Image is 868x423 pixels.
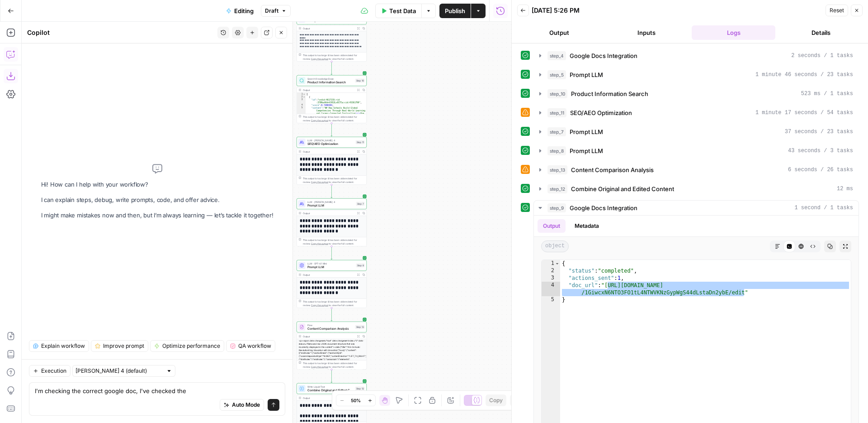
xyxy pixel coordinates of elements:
div: Step 10 [355,79,365,83]
div: 4 [297,104,306,106]
span: 2 seconds / 1 tasks [791,52,853,60]
button: 1 minute 46 seconds / 23 tasks [534,67,859,82]
div: Search Knowledge BaseProduct Information SearchStep 10Output[ { "id":"vsdid:4617155:rid :378NudVd... [297,75,367,123]
div: Step 8 [356,264,365,268]
div: This output is too large & has been abbreviated for review. to view the full content. [303,115,365,122]
button: Reset [826,5,848,16]
span: step_12 [547,184,567,193]
span: Search Knowledge Base [307,77,354,81]
p: Hi! How can I help with your workflow? [41,180,274,189]
span: 1 minute 17 seconds / 54 tasks [755,109,853,117]
div: 5 [542,296,560,303]
span: 43 seconds / 3 tasks [788,147,853,155]
div: This output is too large & has been abbreviated for review. to view the full content. [303,238,365,245]
span: 1 minute 46 seconds / 23 tasks [755,71,853,79]
g: Edge from step_8 to step_13 [331,308,332,321]
span: Product Information Search [571,89,648,98]
span: Write Liquid Text [307,385,354,389]
span: QA workflow [238,342,271,350]
span: Copy the output [311,365,328,368]
span: Prompt LLM [307,265,354,269]
span: Copy the output [311,242,328,245]
button: Draft [261,5,291,17]
span: Improve prompt [103,342,144,350]
g: Edge from step_10 to step_11 [331,123,332,136]
div: FlowContent Comparison AnalysisStep 13Output<p><span data-changeset="true" data-changeset-index="... [297,322,367,370]
span: LLM · [PERSON_NAME] 4 [307,139,354,142]
div: 1 [297,93,306,96]
span: step_7 [547,127,566,136]
div: 2 [297,96,306,98]
span: Publish [445,6,465,15]
g: Edge from step_11 to step_7 [331,185,332,198]
div: Step 11 [356,140,365,144]
button: QA workflow [226,340,275,352]
button: Execution [29,365,71,377]
span: 523 ms / 1 tasks [801,90,853,98]
button: 1 second / 1 tasks [534,201,859,215]
g: Edge from step_5 to step_10 [331,62,332,75]
button: 1 minute 17 seconds / 54 tasks [534,106,859,120]
button: Details [779,25,863,40]
span: Content Comparison Analysis [571,165,654,174]
div: 4 [542,282,560,296]
span: step_9 [547,203,566,212]
button: 12 ms [534,182,859,196]
textarea: I'm checking the correct google doc, I've checked the [35,386,279,395]
div: 3 [542,274,560,282]
span: Copy the output [311,119,328,122]
g: Edge from step_13 to step_12 [331,370,332,383]
button: Test Data [375,4,421,18]
div: This output is too large & has been abbreviated for review. to view the full content. [303,361,365,369]
span: 6 seconds / 26 tasks [788,166,853,174]
button: Publish [439,4,471,18]
span: 50% [351,397,361,404]
div: Step 7 [356,202,365,206]
div: This output is too large & has been abbreviated for review. to view the full content. [303,53,365,61]
span: Toggle code folding, rows 2 through 6 [303,96,306,98]
div: Output [303,335,354,338]
span: LLM · GPT-4.1 Mini [307,262,354,265]
span: Copy [489,396,503,404]
button: 523 ms / 1 tasks [534,87,859,101]
span: LLM · [PERSON_NAME] 4 [307,200,354,204]
div: <p><span data-changeset="true" data-changeset-index="0" data-reason="Removed raw JSON document st... [297,339,367,394]
div: Output [303,27,354,30]
span: Prompt LLM [307,203,354,208]
span: step_5 [547,70,566,79]
span: Explain workflow [41,342,85,350]
span: step_4 [547,51,566,60]
span: 37 seconds / 23 tasks [785,128,853,136]
span: 1 second / 1 tasks [794,204,853,212]
span: Prompt LLM [570,146,603,155]
span: Editing [234,6,254,15]
div: Step 12 [355,387,365,391]
div: Output [303,211,354,215]
span: Auto Mode [232,401,260,409]
button: Auto Mode [220,399,264,411]
span: Google Docs Integration [570,203,637,212]
div: Copilot [27,28,215,37]
div: Output [303,88,354,92]
span: Flow [307,323,354,327]
button: 6 seconds / 26 tasks [534,163,859,177]
span: Draft [265,7,278,15]
div: Output [303,396,354,400]
button: Explain workflow [29,340,89,352]
div: Output [303,150,354,154]
span: Copy the output [311,181,328,183]
span: 12 ms [837,185,853,193]
span: step_11 [547,108,566,117]
button: Copy [486,394,506,406]
span: Content Comparison Analysis [307,327,354,331]
span: Combine Original and Edited Content [571,184,674,193]
span: Google Docs Integration [570,51,637,60]
button: 37 seconds / 23 tasks [534,125,859,139]
div: 2 [542,267,560,274]
span: object [541,240,569,252]
div: 1 [542,260,560,267]
span: Toggle code folding, rows 1 through 7 [303,93,306,96]
p: I might make mistakes now and then, but I’m always learning — let’s tackle it together! [41,211,274,220]
button: Inputs [604,25,688,40]
span: Copy the output [311,304,328,307]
